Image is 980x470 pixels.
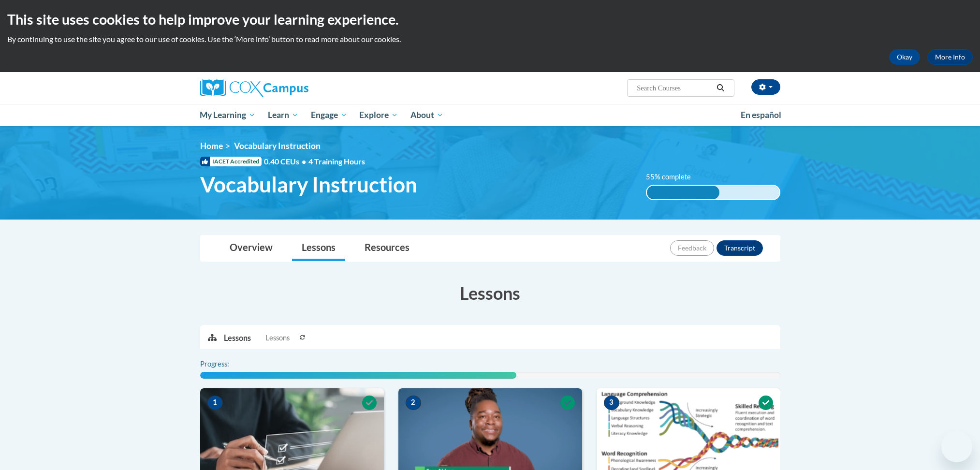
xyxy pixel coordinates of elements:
[889,49,920,65] button: Okay
[647,186,719,199] div: 55% complete
[194,104,262,126] a: My Learning
[636,82,713,94] input: Search Courses
[200,157,262,166] span: IACET Accredited
[359,109,398,121] span: Explore
[7,10,973,29] h2: This site uses cookies to help improve your learning experience.
[200,172,417,197] span: Vocabulary Instruction
[604,396,619,410] span: 3
[200,281,780,305] h3: Lessons
[311,109,347,121] span: Engage
[646,172,702,182] label: 55% complete
[200,359,256,369] label: Progress:
[734,105,788,125] a: En español
[224,333,251,343] p: Lessons
[186,104,795,126] div: Main menu
[207,396,223,410] span: 1
[262,104,305,126] a: Learn
[717,240,763,256] button: Transcript
[220,235,282,261] a: Overview
[265,333,290,343] span: Lessons
[305,104,353,126] a: Engage
[200,79,308,97] img: Cox Campus
[927,49,973,65] a: More Info
[751,79,780,95] button: Account Settings
[713,82,728,94] button: Search
[302,157,306,166] span: •
[264,156,308,167] span: 0.40 CEUs
[7,34,973,44] p: By continuing to use the site you agree to our use of cookies. Use the ‘More info’ button to read...
[941,431,972,462] iframe: Button to launch messaging window
[404,104,450,126] a: About
[292,235,345,261] a: Lessons
[200,141,223,151] a: Home
[741,110,781,120] span: En español
[353,104,404,126] a: Explore
[406,396,421,410] span: 2
[308,157,365,166] span: 4 Training Hours
[355,235,419,261] a: Resources
[234,141,321,151] span: Vocabulary Instruction
[200,109,255,121] span: My Learning
[268,109,298,121] span: Learn
[200,79,384,97] a: Cox Campus
[410,109,443,121] span: About
[670,240,714,256] button: Feedback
